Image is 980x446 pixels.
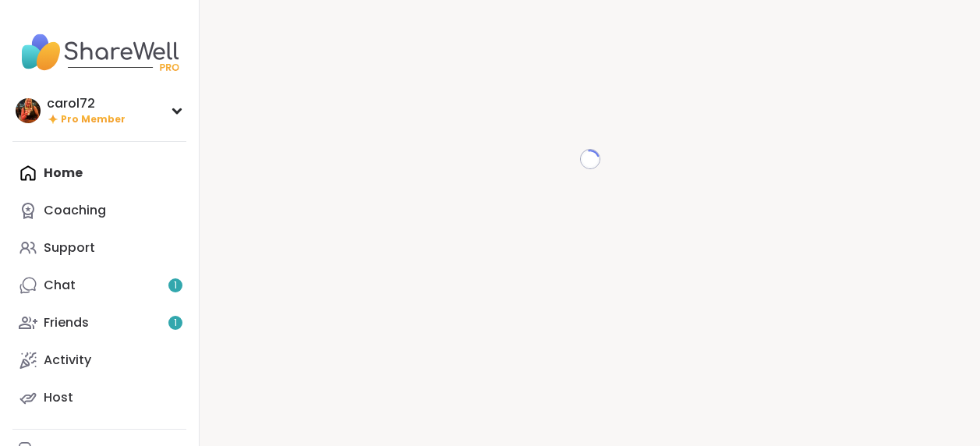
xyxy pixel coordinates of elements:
[12,229,186,267] a: Support
[12,267,186,304] a: Chat1
[47,95,126,112] div: carol72
[44,202,106,219] div: Coaching
[44,352,91,369] div: Activity
[12,25,186,80] img: ShareWell Nav Logo
[44,389,73,406] div: Host
[61,113,126,126] span: Pro Member
[12,304,186,342] a: Friends1
[44,314,89,331] div: Friends
[174,279,177,292] span: 1
[12,379,186,416] a: Host
[12,192,186,229] a: Coaching
[12,342,186,379] a: Activity
[174,317,177,330] span: 1
[44,277,76,294] div: Chat
[16,98,41,123] img: carol72
[44,239,95,257] div: Support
